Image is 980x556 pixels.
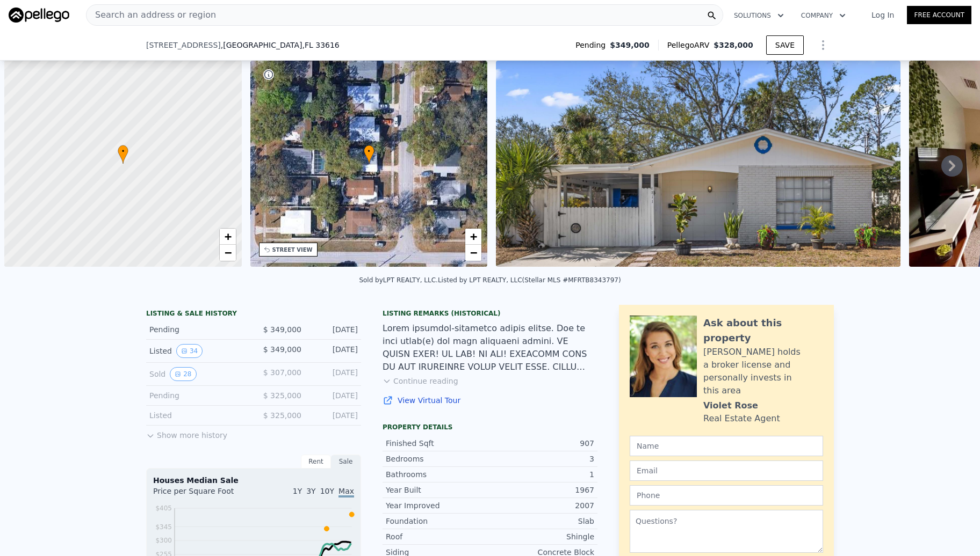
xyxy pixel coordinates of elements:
a: Zoom in [465,229,481,245]
div: 2007 [490,500,594,511]
input: Phone [630,485,823,506]
span: + [470,230,477,243]
span: Search an address or region [87,9,216,21]
a: Free Account [907,6,971,24]
a: Log In [859,10,907,20]
div: Year Built [386,485,490,495]
div: [DATE] [310,410,358,421]
div: Sold [149,367,245,381]
div: Listing Remarks (Historical) [383,309,597,318]
div: 1967 [490,485,594,495]
div: [DATE] [310,344,358,358]
div: Ask about this property [703,316,823,346]
span: [STREET_ADDRESS] [146,40,221,50]
div: [DATE] [310,324,358,335]
div: LISTING & SALE HISTORY [146,309,361,320]
a: Zoom out [220,245,236,261]
div: 1 [490,469,594,480]
button: View historical data [170,367,196,381]
div: Lorem ipsumdol-sitametco adipis elitse. Doe te inci utlab(e) dol magn aliquaeni admini. VE QUISN ... [383,322,597,374]
input: Name [630,436,823,456]
tspan: $405 [155,504,172,512]
span: , [GEOGRAPHIC_DATA] [221,40,340,50]
div: Slab [490,516,594,526]
button: View historical data [176,344,203,358]
button: SAVE [766,35,804,55]
button: Company [792,6,854,25]
button: Solutions [725,6,792,25]
div: Houses Median Sale [153,475,354,486]
span: 1Y [293,487,302,495]
div: Price per Square Foot [153,486,254,503]
div: Foundation [386,516,490,526]
img: Sale: 148202589 Parcel: 49743238 [496,61,900,267]
div: Roof [386,531,490,542]
div: Sold by LPT REALTY, LLC . [359,276,438,284]
div: Finished Sqft [386,438,490,449]
div: 3 [490,453,594,464]
div: Real Estate Agent [703,412,780,425]
span: , FL 33616 [302,41,339,49]
div: Year Improved [386,500,490,511]
span: Max [338,487,354,498]
span: $ 349,000 [263,345,301,354]
a: View Virtual Tour [383,395,597,406]
span: $ 349,000 [263,325,301,334]
div: Bedrooms [386,453,490,464]
div: 907 [490,438,594,449]
input: Email [630,460,823,481]
span: − [470,246,477,259]
div: [PERSON_NAME] holds a broker license and personally invests in this area [703,346,823,397]
div: Bathrooms [386,469,490,480]
tspan: $300 [155,537,172,545]
div: Sale [331,455,361,469]
div: Pending [149,390,245,401]
span: $ 325,000 [263,391,301,400]
div: STREET VIEW [272,246,313,254]
img: Pellego [9,8,69,23]
span: • [364,147,374,156]
div: • [364,145,374,164]
div: Shingle [490,531,594,542]
div: Violet Rose [703,399,758,412]
span: • [118,147,128,156]
a: Zoom out [465,245,481,261]
div: Listed [149,410,245,421]
span: Pending [575,40,610,50]
div: [DATE] [310,390,358,401]
button: Continue reading [383,376,458,386]
span: $349,000 [610,40,650,50]
button: Show more history [146,426,227,441]
div: Listed [149,344,245,358]
span: $328,000 [714,41,753,49]
button: Show Options [812,34,834,56]
div: Property details [383,423,597,431]
div: • [118,145,128,164]
span: $ 325,000 [263,411,301,420]
div: Rent [301,455,331,469]
span: Pellego ARV [667,40,714,50]
span: − [224,246,231,259]
span: 10Y [320,487,334,495]
div: [DATE] [310,367,358,381]
span: 3Y [306,487,315,495]
span: + [224,230,231,243]
div: Pending [149,324,245,335]
tspan: $345 [155,523,172,531]
a: Zoom in [220,229,236,245]
span: $ 307,000 [263,368,301,377]
div: Listed by LPT REALTY, LLC (Stellar MLS #MFRTB8343797) [438,276,621,284]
